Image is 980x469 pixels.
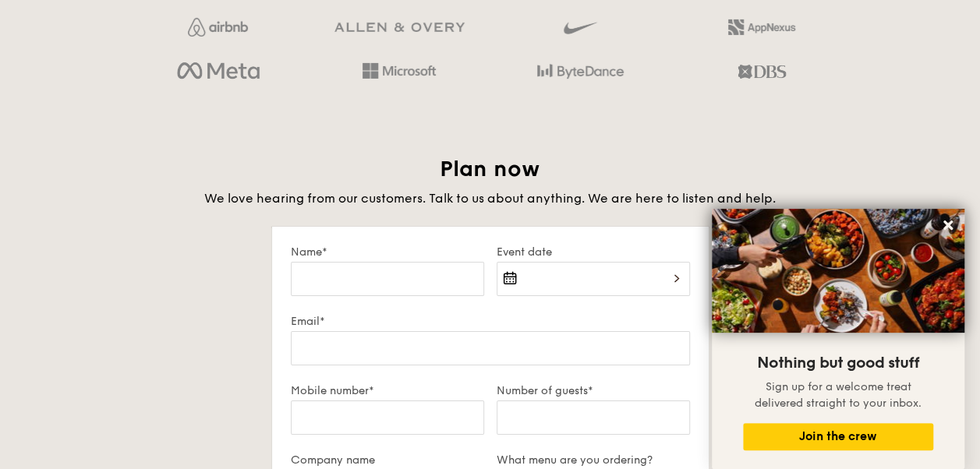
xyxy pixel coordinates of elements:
[440,156,540,182] span: Plan now
[204,191,776,206] span: We love hearing from our customers. Talk to us about anything. We are here to listen and help.
[936,213,961,238] button: Close
[334,23,465,33] img: GRg3jHAAAAABJRU5ErkJggg==
[537,58,624,85] img: bytedance.dc5c0c88.png
[291,384,484,397] label: Mobile number*
[291,453,484,467] label: Company name
[738,58,785,85] img: dbs.a5bdd427.png
[755,380,922,410] span: Sign up for a welcome treat delivered straight to your inbox.
[291,315,690,328] label: Email*
[712,209,964,333] img: DSC07876-Edit02-Large.jpeg
[363,63,436,79] img: Hd4TfVa7bNwuIo1gAAAAASUVORK5CYII=
[728,19,795,35] img: 2L6uqdT+6BmeAFDfWP11wfMG223fXktMZIL+i+lTG25h0NjUBKOYhdW2Kn6T+C0Q7bASH2i+1JIsIulPLIv5Ss6l0e291fRVW...
[177,58,259,85] img: meta.d311700b.png
[497,245,690,259] label: Event date
[564,15,596,41] img: gdlseuq06himwAAAABJRU5ErkJggg==
[497,453,690,467] label: What menu are you ordering?
[188,18,248,37] img: Jf4Dw0UUCKFd4aYAAAAASUVORK5CYII=
[743,423,933,450] button: Join the crew
[757,354,919,372] span: Nothing but good stuff
[291,245,484,259] label: Name*
[497,384,690,397] label: Number of guests*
